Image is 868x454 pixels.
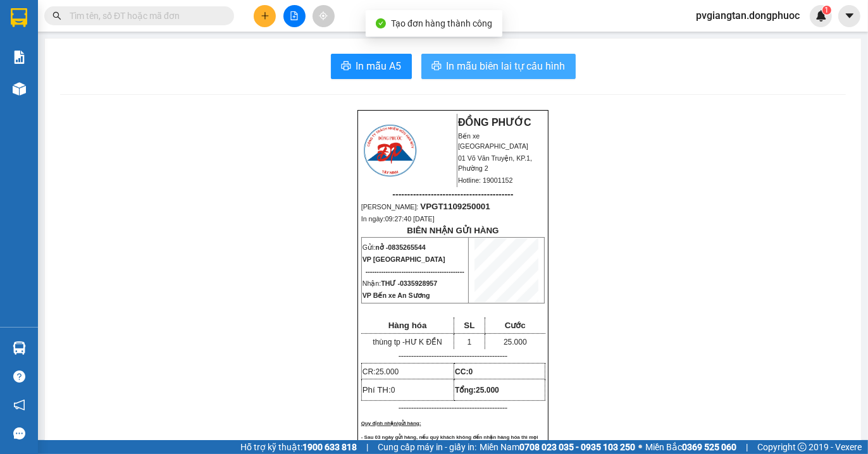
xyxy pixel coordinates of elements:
p: ------------------------------------------- [361,403,545,413]
span: CR: [363,367,399,376]
span: Cước [505,321,526,330]
button: file-add [283,5,306,27]
span: 0 [391,386,395,395]
span: Gửi: [363,243,426,251]
span: message [13,427,25,439]
span: check-circle [376,18,386,28]
span: Quy định nhận/gửi hàng: [361,420,421,426]
span: thùng tp - [373,338,442,347]
span: Bến xe [GEOGRAPHIC_DATA] [458,132,528,150]
span: copyright [798,443,807,451]
span: file-add [290,11,299,20]
span: 09:27:40 [DATE] [385,215,435,223]
span: | [746,440,748,454]
span: - Sau 03 ngày gửi hàng, nếu quý khách không đến nhận hàng hóa thì mọi khiếu nại công ty sẽ không ... [361,434,538,454]
img: icon-new-feature [815,10,827,21]
span: Hỗ trợ kỹ thuật: [240,440,357,454]
span: HƯ K ĐỀN [405,338,442,347]
button: caret-down [838,5,860,27]
span: In ngày: [361,215,435,223]
span: VPGT1109250001 [420,202,490,211]
span: 01 Võ Văn Truyện, KP.1, Phường 2 [458,154,532,172]
img: logo-vxr [11,8,27,27]
span: 0835265544 [388,243,425,251]
span: 0335928957 [400,279,437,287]
strong: 0708 023 035 - 0935 103 250 [519,442,635,452]
span: Tạo đơn hàng thành công [391,18,492,28]
span: pvgiangtan.dongphuoc [686,8,810,23]
span: Miền Nam [480,440,635,454]
span: notification [13,399,25,411]
span: plus [261,11,270,20]
span: [PERSON_NAME]: [361,203,490,211]
strong: 1900 633 818 [302,442,357,452]
span: Hotline: 19001152 [458,176,513,184]
span: 25.000 [504,338,527,347]
span: Cung cấp máy in - giấy in: [378,440,476,454]
span: printer [431,61,442,73]
span: Tổng: [455,386,499,395]
span: nở - [375,243,425,251]
span: 25.000 [375,367,399,376]
span: search [53,11,61,20]
span: In mẫu A5 [356,58,402,74]
img: warehouse-icon [13,82,26,95]
strong: ĐỒNG PHƯỚC [458,117,531,128]
span: | [366,440,368,454]
span: ⚪️ [638,445,642,450]
button: printerIn mẫu biên lai tự cấu hình [421,54,576,79]
span: ----------------------------------------- [392,189,513,199]
span: aim [319,11,328,20]
span: Hàng hóa [388,321,427,330]
span: 1 [824,6,829,15]
span: VP Bến xe An Sương [363,291,430,299]
button: printerIn mẫu A5 [331,54,412,79]
input: Tìm tên, số ĐT hoặc mã đơn [70,9,219,23]
span: question-circle [13,371,25,383]
img: logo [362,123,418,178]
span: caret-down [844,10,855,21]
button: plus [254,5,276,27]
span: 25.000 [476,386,499,395]
img: solution-icon [13,51,26,64]
span: VP [GEOGRAPHIC_DATA] [363,255,445,263]
span: -------------------------------------------- [366,267,464,275]
span: Miền Bắc [645,440,736,454]
span: 0 [469,367,473,376]
img: warehouse-icon [13,341,26,355]
span: 1 [468,338,472,347]
span: THƯ - [381,279,437,287]
span: In mẫu biên lai tự cấu hình [447,58,566,74]
strong: BIÊN NHẬN GỬI HÀNG [407,226,499,235]
span: SL [464,321,474,330]
strong: 0369 525 060 [682,442,736,452]
p: ------------------------------------------- [361,351,545,361]
strong: CC: [455,367,473,376]
button: aim [313,5,335,27]
span: Nhận: [363,279,438,287]
span: Phí TH: [363,385,395,395]
span: printer [341,61,351,73]
sup: 1 [822,6,831,15]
